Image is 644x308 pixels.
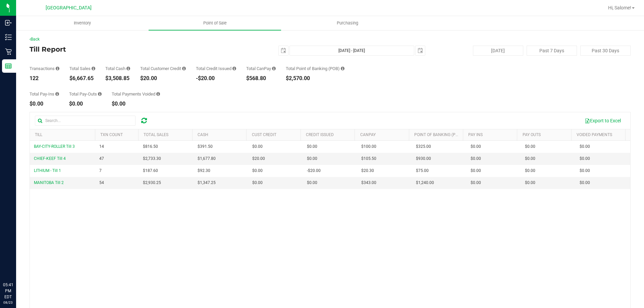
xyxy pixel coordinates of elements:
i: Sum of all successful, non-voided cash payment transaction amounts (excluding tips and transactio... [126,66,130,71]
span: $0.00 [471,143,481,150]
a: Back [30,37,40,42]
a: Voided Payments [577,132,612,137]
span: $0.00 [252,168,263,174]
span: $1,347.25 [198,180,216,186]
iframe: Resource center [7,254,27,274]
span: $0.00 [471,156,481,162]
iframe: Resource center unread badge [20,253,28,261]
span: $0.00 [580,180,590,186]
span: $0.00 [580,143,590,150]
span: BAY-CITY-ROLLER Till 3 [34,144,75,149]
span: $930.00 [416,156,431,162]
i: Sum of all successful, non-voided payment transaction amounts using account credit as the payment... [182,66,186,71]
i: Sum of all voided payment transaction amounts (excluding tips and transaction fees) within the da... [156,92,160,96]
span: $0.00 [307,143,317,150]
span: $1,677.80 [198,156,216,162]
h4: Till Report [30,46,230,53]
span: $0.00 [307,180,317,186]
a: Total Sales [144,132,168,137]
span: $0.00 [471,168,481,174]
div: Total Cash [105,66,130,71]
span: 14 [99,143,104,150]
span: -$20.00 [307,168,321,174]
i: Count of all successful payment transactions, possibly including voids, refunds, and cash-back fr... [56,66,59,71]
inline-svg: Reports [5,63,12,69]
div: $568.80 [246,76,276,81]
inline-svg: Inbound [5,19,12,26]
span: $20.00 [252,156,265,162]
div: Total Sales [69,66,95,71]
span: [GEOGRAPHIC_DATA] [46,5,92,11]
span: $0.00 [580,156,590,162]
div: Total Payments Voided [112,92,160,96]
span: Purchasing [328,20,367,26]
span: $105.50 [361,156,376,162]
span: $0.00 [525,180,535,186]
span: $816.50 [143,143,158,150]
inline-svg: Inventory [5,34,12,41]
a: Pay Ins [468,132,483,137]
span: 47 [99,156,104,162]
span: $0.00 [580,168,590,174]
a: CanPay [360,132,376,137]
span: $75.00 [416,168,429,174]
a: Point of Sale [149,16,281,30]
span: Point of Sale [194,20,236,26]
span: $0.00 [525,168,535,174]
div: $2,570.00 [286,76,344,81]
span: $391.50 [198,143,213,150]
div: 122 [30,76,59,81]
span: Inventory [65,20,100,26]
span: $187.60 [143,168,158,174]
div: Total CanPay [246,66,276,71]
i: Sum of all successful, non-voided payment transaction amounts using CanPay (as well as manual Can... [272,66,276,71]
span: $0.00 [525,143,535,150]
a: Till [35,132,42,137]
span: MANITOBA Till 2 [34,180,64,185]
p: 08/23 [3,300,13,305]
a: Inventory [16,16,149,30]
i: Sum of all cash pay-outs removed from tills within the date range. [98,92,102,96]
span: $0.00 [525,156,535,162]
div: Total Point of Banking (POB) [286,66,344,71]
button: [DATE] [473,46,523,56]
span: $2,930.25 [143,180,161,186]
div: -$20.00 [196,76,236,81]
div: Total Customer Credit [140,66,186,71]
span: $20.30 [361,168,374,174]
span: $1,240.00 [416,180,434,186]
button: Export to Excel [580,115,625,126]
a: Credit Issued [306,132,334,137]
div: $0.00 [112,101,160,107]
a: Purchasing [281,16,414,30]
button: Past 30 Days [580,46,631,56]
span: CHIEF-KEEF Till 4 [34,156,66,161]
span: $0.00 [307,156,317,162]
span: Hi, Salome! [608,5,631,10]
span: $100.00 [361,143,376,150]
div: Transactions [30,66,59,71]
a: Cash [198,132,208,137]
a: Point of Banking (POB) [414,132,462,137]
span: 54 [99,180,104,186]
span: $325.00 [416,143,431,150]
span: $2,733.30 [143,156,161,162]
span: 7 [99,168,102,174]
inline-svg: Retail [5,48,12,55]
span: select [279,46,288,55]
div: Total Credit Issued [196,66,236,71]
i: Sum of all successful, non-voided payment transaction amounts (excluding tips and transaction fee... [92,66,95,71]
div: $3,508.85 [105,76,130,81]
span: $0.00 [252,143,263,150]
span: $92.30 [198,168,210,174]
i: Sum of the successful, non-voided point-of-banking payment transaction amounts, both via payment ... [341,66,344,71]
a: Pay Outs [523,132,541,137]
div: Total Pay-Outs [69,92,102,96]
a: TXN Count [100,132,123,137]
div: Total Pay-Ins [30,92,59,96]
div: $0.00 [69,101,102,107]
i: Sum of all cash pay-ins added to tills within the date range. [55,92,59,96]
p: 05:41 PM EDT [3,282,13,300]
span: $0.00 [252,180,263,186]
a: Cust Credit [252,132,276,137]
